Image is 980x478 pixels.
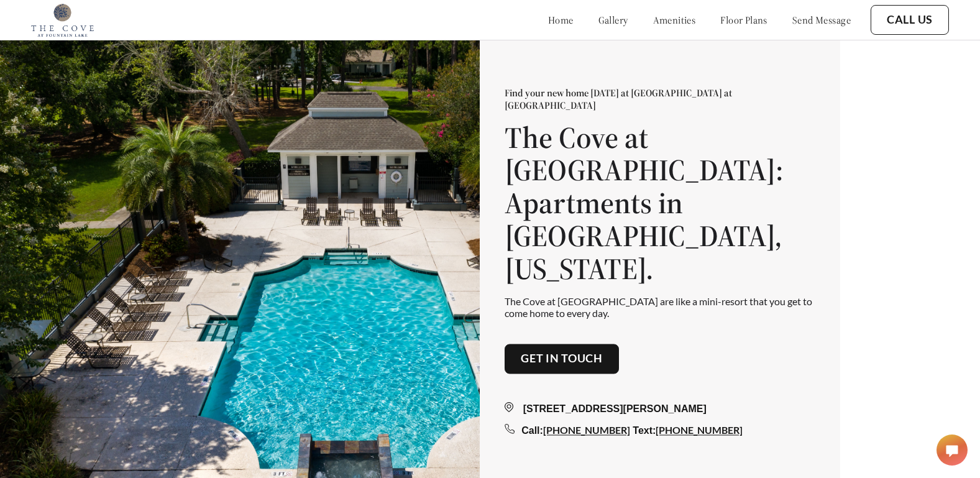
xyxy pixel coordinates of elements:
span: Call: [521,425,543,436]
p: Find your new home [DATE] at [GEOGRAPHIC_DATA] at [GEOGRAPHIC_DATA] [505,86,815,111]
div: [STREET_ADDRESS][PERSON_NAME] [505,402,815,416]
h1: The Cove at [GEOGRAPHIC_DATA]: Apartments in [GEOGRAPHIC_DATA], [US_STATE]. [505,121,815,285]
a: home [548,14,574,26]
button: Get in touch [505,344,619,374]
a: amenities [653,14,696,26]
img: cove_at_fountain_lake_logo.png [31,3,94,37]
span: Text: [633,425,656,436]
a: floor plans [720,14,767,26]
a: Call Us [887,13,933,27]
button: Call Us [871,5,949,35]
a: [PHONE_NUMBER] [543,424,630,436]
p: The Cove at [GEOGRAPHIC_DATA] are like a mini-resort that you get to come home to every day. [505,295,815,319]
a: gallery [598,14,628,26]
a: [PHONE_NUMBER] [656,424,743,436]
a: Get in touch [521,352,603,366]
a: send message [792,14,851,26]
